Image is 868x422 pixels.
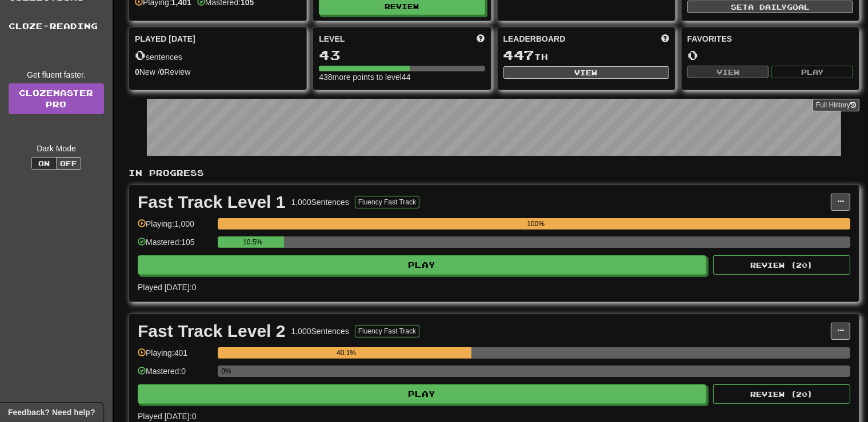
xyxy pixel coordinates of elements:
[687,66,769,78] button: View
[138,347,212,366] div: Playing: 401
[135,48,301,63] div: sentences
[138,384,706,404] button: Play
[503,47,535,63] span: 447
[135,33,195,45] span: Played [DATE]
[503,48,669,63] div: th
[160,67,165,77] strong: 0
[221,218,850,230] div: 100%
[687,1,853,13] button: Seta dailygoal
[687,33,853,45] div: Favorites
[138,412,196,421] span: Played [DATE]: 0
[355,325,419,337] button: Fluency Fast Track
[138,365,212,384] div: Mastered: 0
[129,167,859,179] p: In Progress
[138,283,196,292] span: Played [DATE]: 0
[748,3,787,11] span: a daily
[319,71,485,83] div: 438 more points to level 44
[503,33,566,45] span: Leaderboard
[9,143,104,154] div: Dark Mode
[661,33,669,45] span: This week in points, UTC
[477,33,485,45] span: Score more points to level up
[135,66,301,78] div: New / Review
[221,347,471,359] div: 40.1%
[135,67,139,77] strong: 0
[503,66,669,79] button: View
[713,255,850,275] button: Review (20)
[291,325,349,337] div: 1,000 Sentences
[138,323,286,340] div: Fast Track Level 2
[138,218,212,237] div: Playing: 1,000
[319,48,485,62] div: 43
[319,33,345,45] span: Level
[713,384,850,404] button: Review (20)
[355,196,419,208] button: Fluency Fast Track
[8,407,95,418] span: Open feedback widget
[813,99,859,111] button: Full History
[771,66,853,78] button: Play
[9,83,104,114] a: ClozemasterPro
[9,69,104,81] div: Get fluent faster.
[135,47,146,63] span: 0
[56,157,81,170] button: Off
[291,196,349,208] div: 1,000 Sentences
[138,194,286,211] div: Fast Track Level 1
[138,255,706,275] button: Play
[221,236,284,248] div: 10.5%
[687,48,853,62] div: 0
[138,236,212,255] div: Mastered: 105
[31,157,57,170] button: On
